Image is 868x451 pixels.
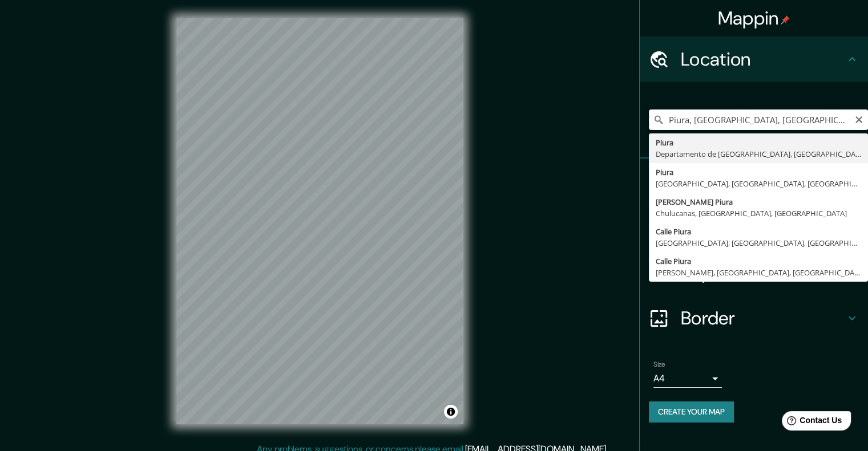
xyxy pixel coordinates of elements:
div: Piura [656,137,861,148]
label: Size [653,360,665,369]
button: Clear [854,113,863,124]
div: Chulucanas, [GEOGRAPHIC_DATA], [GEOGRAPHIC_DATA] [656,208,861,219]
h4: Layout [681,261,845,284]
div: Location [640,36,868,82]
div: Pins [640,159,868,204]
button: Create your map [649,401,734,422]
div: [PERSON_NAME] Piura [656,196,861,208]
div: Departamento de [GEOGRAPHIC_DATA], [GEOGRAPHIC_DATA] [656,148,861,160]
h4: Location [681,48,845,71]
input: Pick your city or area [649,109,868,130]
iframe: Help widget launcher [766,407,855,438]
div: [GEOGRAPHIC_DATA], [GEOGRAPHIC_DATA], [GEOGRAPHIC_DATA] [656,237,861,249]
div: Piura [656,166,861,178]
div: A4 [653,369,722,388]
button: Toggle attribution [444,405,458,419]
canvas: Map [176,18,463,424]
h4: Mappin [718,7,790,30]
div: Calle Piura [656,255,861,267]
div: Calle Piura [656,226,861,237]
h4: Border [681,307,845,330]
div: Style [640,204,868,250]
div: Layout [640,250,868,295]
img: pin-icon.png [781,15,790,25]
div: [GEOGRAPHIC_DATA], [GEOGRAPHIC_DATA], [GEOGRAPHIC_DATA] [656,178,861,189]
div: Border [640,295,868,341]
div: [PERSON_NAME], [GEOGRAPHIC_DATA], [GEOGRAPHIC_DATA] [656,267,861,278]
